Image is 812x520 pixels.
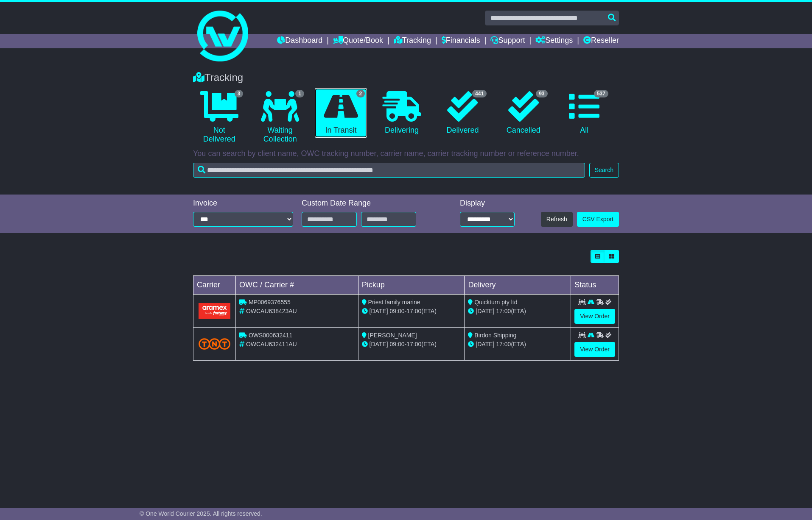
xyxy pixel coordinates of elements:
[193,276,236,295] td: Carrier
[497,88,549,138] a: 93 Cancelled
[460,199,515,208] div: Display
[536,90,547,97] span: 93
[574,342,615,357] a: View Order
[496,341,511,348] span: 17:00
[406,308,421,314] span: 17:00
[140,510,262,517] span: © One World Courier 2025. All rights reserved.
[189,72,623,84] div: Tracking
[594,90,608,97] span: 537
[390,341,405,348] span: 09:00
[362,307,461,316] div: - (ETA)
[193,199,293,208] div: Invoice
[476,308,494,314] span: [DATE]
[558,88,610,138] a: 537 All
[370,341,388,348] span: [DATE]
[375,88,428,138] a: Delivering
[442,34,480,48] a: Financials
[468,340,567,349] div: (ETA)
[571,276,619,295] td: Status
[254,88,306,147] a: 1 Waiting Collection
[277,34,322,48] a: Dashboard
[199,303,230,319] img: Aramex.png
[246,308,297,314] span: OWCAU638423AU
[368,332,417,339] span: [PERSON_NAME]
[356,90,365,97] span: 2
[358,276,465,295] td: Pickup
[249,299,291,306] span: MP0069376555
[193,88,245,147] a: 3 Not Delivered
[474,299,517,306] span: Quickturn pty ltd
[535,34,573,48] a: Settings
[315,88,367,138] a: 2 In Transit
[362,340,461,349] div: - (ETA)
[295,90,304,97] span: 1
[465,276,571,295] td: Delivery
[333,34,383,48] a: Quote/Book
[246,341,297,348] span: OWCAU632411AU
[589,163,619,178] button: Search
[249,332,293,339] span: OWS000632411
[476,341,494,348] span: [DATE]
[583,34,619,48] a: Reseller
[437,88,489,138] a: 441 Delivered
[394,34,431,48] a: Tracking
[302,199,438,208] div: Custom Date Range
[496,308,511,314] span: 17:00
[541,212,573,227] button: Refresh
[199,338,230,350] img: TNT_Domestic.png
[574,309,615,324] a: View Order
[193,149,619,159] p: You can search by client name, OWC tracking number, carrier name, carrier tracking number or refe...
[474,332,516,339] span: Birdon Shipping
[235,90,244,97] span: 3
[468,307,567,316] div: (ETA)
[370,308,388,314] span: [DATE]
[472,90,487,97] span: 441
[490,34,525,48] a: Support
[236,276,358,295] td: OWC / Carrier #
[406,341,421,348] span: 17:00
[390,308,405,314] span: 09:00
[368,299,420,306] span: Priest family marine
[577,212,619,227] a: CSV Export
